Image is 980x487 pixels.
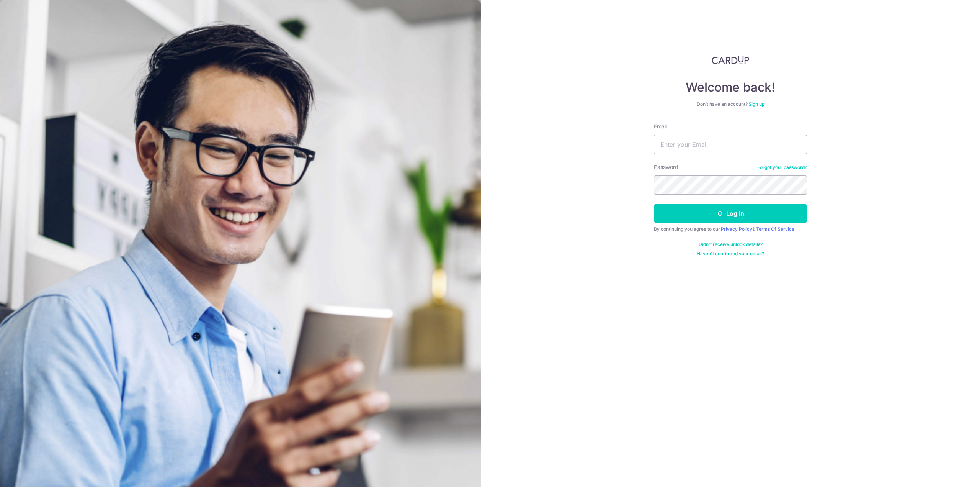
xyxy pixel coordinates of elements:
a: Privacy Policy [721,226,752,232]
input: Enter your Email [654,135,807,154]
a: Sign up [748,101,764,107]
button: Log in [654,204,807,223]
a: Haven't confirmed your email? [697,251,764,257]
a: Didn't receive unlock details? [699,241,763,248]
a: Forgot your password? [757,164,807,171]
div: Don’t have an account? [654,101,807,107]
a: Terms Of Service [756,226,794,232]
label: Email [654,123,667,130]
h4: Welcome back! [654,80,807,95]
label: Password [654,163,678,171]
div: By continuing you agree to our & [654,226,807,232]
img: CardUp Logo [712,55,749,64]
